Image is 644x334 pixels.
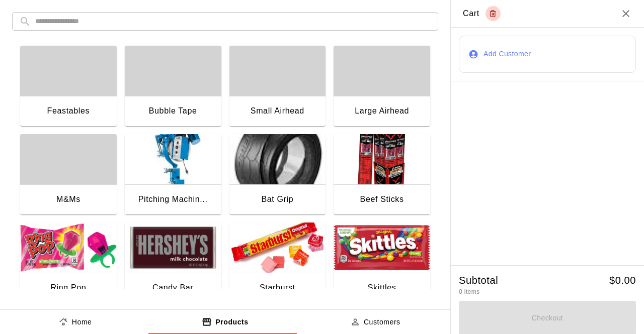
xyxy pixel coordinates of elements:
[261,193,293,206] div: Bat Grip
[620,8,632,20] button: Close
[355,104,409,118] div: Large Airhead
[260,281,295,294] div: Starburst
[368,281,396,294] div: Skittles
[229,134,326,184] img: Bat Grip
[138,193,208,206] div: Pitching Machin...
[229,222,326,273] img: Starburst
[215,317,248,327] p: Products
[486,6,501,21] button: Empty cart
[125,46,221,128] button: Bubble Tape
[56,193,80,206] div: M&Ms
[459,288,479,295] span: 0 items
[72,317,92,327] p: Home
[334,222,430,273] img: Skittles
[229,134,326,216] button: Bat GripBat Grip
[463,6,501,21] div: Cart
[251,104,304,118] div: Small Airhead
[125,134,221,184] img: Pitching Machine Rental
[229,222,326,305] button: StarburstStarburst
[152,281,193,294] div: Candy Bar
[334,222,430,305] button: SkittlesSkittles
[229,46,326,128] button: Small Airhead
[125,134,221,216] button: Pitching Machine Rental Pitching Machin...
[125,222,221,305] button: Candy BarCandy Bar
[360,193,404,206] div: Beef Sticks
[149,104,197,118] div: Bubble Tape
[20,222,117,273] img: Ring Pop
[125,222,221,273] img: Candy Bar
[459,274,498,287] h5: Subtotal
[20,134,117,216] button: M&Ms
[334,134,430,184] img: Beef Sticks
[609,274,636,287] h5: $ 0.00
[20,46,117,128] button: Feastables
[47,104,90,118] div: Feastables
[334,134,430,216] button: Beef SticksBeef Sticks
[20,222,117,305] button: Ring PopRing Pop
[334,46,430,128] button: Large Airhead
[459,36,636,73] button: Add Customer
[364,317,400,327] p: Customers
[50,281,86,294] div: Ring Pop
